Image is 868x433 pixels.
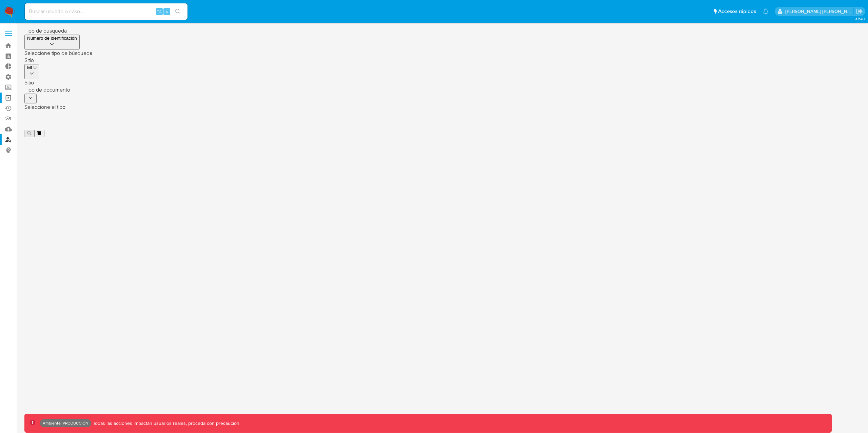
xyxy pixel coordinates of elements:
input: Buscar usuario o caso... [25,7,188,16]
span: s [166,8,168,15]
span: Accesos rápidos [718,8,756,15]
span: ⌥ [157,8,162,15]
p: Ambiente: PRODUCCIÓN [43,422,88,425]
a: Salir [856,8,863,15]
p: Todas las acciones impactan usuarios reales, proceda con precaución. [91,420,240,427]
p: leidy.martinez@mercadolibre.com.co [785,8,854,15]
button: search-icon [171,7,185,16]
a: Notificaciones [763,8,769,14]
